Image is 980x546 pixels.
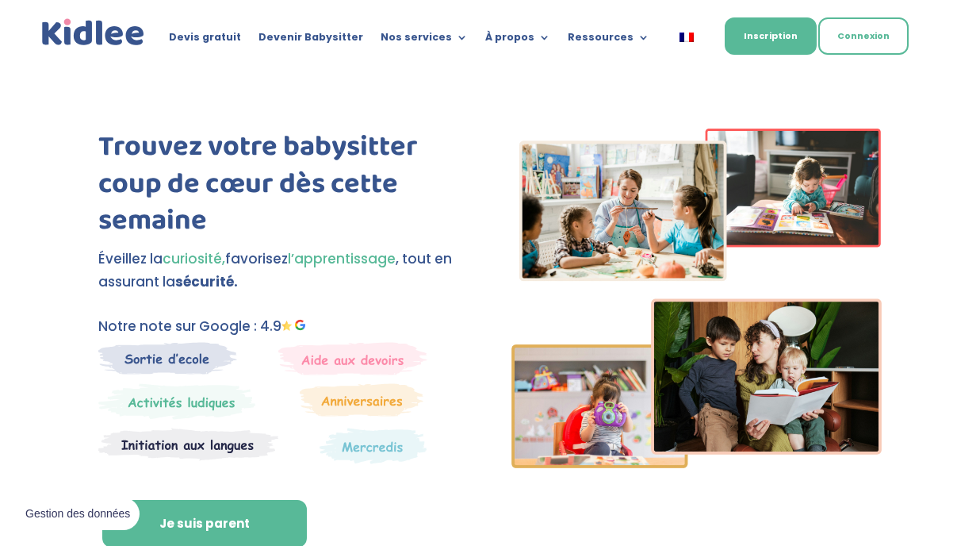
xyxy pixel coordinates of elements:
img: Imgs-2 [511,129,882,468]
p: Éveillez la favorisez , tout en assurant la [98,248,469,294]
a: Devenir Babysitter [258,32,363,49]
img: Français [679,33,694,42]
h1: Trouvez votre babysitter coup de cœur dès cette semaine [98,129,469,248]
img: logo_kidlee_bleu [39,16,147,49]
img: weekends [278,342,427,375]
a: Devis gratuit [169,32,241,49]
p: Notre note sur Google : 4.9 [98,315,469,338]
span: Gestion des données [25,507,130,521]
img: Atelier thematique [98,428,278,461]
a: Ressources [568,32,649,49]
img: Anniversaire [300,383,423,417]
a: Connexion [818,17,909,55]
a: Inscription [725,17,817,55]
img: Thematique [320,428,427,464]
span: l’apprentissage [288,249,396,268]
img: Sortie decole [98,342,237,375]
strong: sécurité. [175,272,238,291]
a: Nos services [381,32,468,49]
button: Gestion des données [16,498,140,531]
img: Mercredi [98,383,255,420]
a: À propos [485,32,550,49]
span: curiosité, [163,249,225,268]
a: Kidlee Logo [39,16,147,49]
